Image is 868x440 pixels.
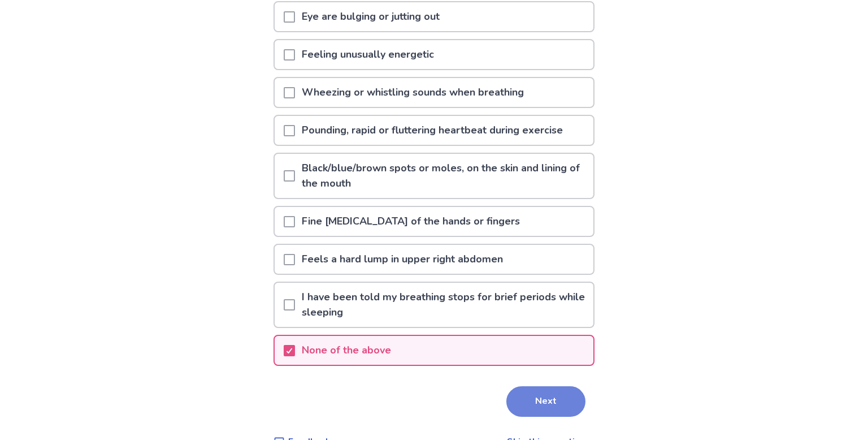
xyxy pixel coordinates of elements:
[295,116,570,145] p: Pounding, rapid or fluttering heartbeat during exercise
[295,336,398,365] p: None of the above
[295,154,593,198] p: Black/blue/brown spots or moles, on the skin and lining of the mouth
[295,245,510,274] p: Feels a hard lump in upper right abdomen
[295,40,441,69] p: Feeling unusually energetic
[295,283,593,327] p: I have been told my breathing stops for brief periods while sleeping
[295,207,527,236] p: Fine [MEDICAL_DATA] of the hands or fingers
[295,2,446,31] p: Eye are bulging or jutting out
[295,78,531,107] p: Wheezing or whistling sounds when breathing
[506,386,585,417] button: Next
